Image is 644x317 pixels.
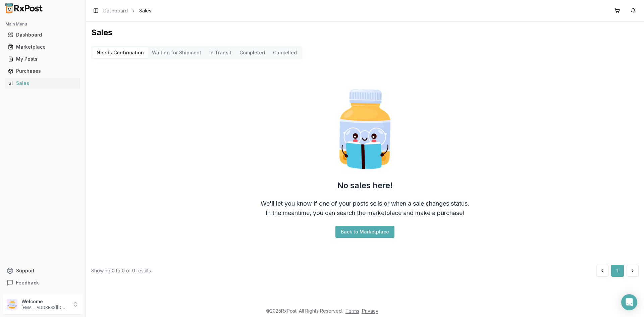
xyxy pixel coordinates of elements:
a: My Posts [5,53,80,65]
img: RxPost Logo [3,3,46,13]
h2: No sales here! [337,180,393,191]
h2: Main Menu [5,21,80,27]
a: Privacy [362,308,378,314]
a: Terms [345,308,359,314]
button: Cancelled [269,47,301,58]
a: Marketplace [5,41,80,53]
div: We'll let you know if one of your posts sells or when a sale changes status. [261,199,469,208]
button: In Transit [205,47,235,58]
button: Waiting for Shipment [148,47,205,58]
button: 1 [611,265,624,277]
button: Support [3,265,83,277]
div: Dashboard [8,32,77,38]
button: Sales [3,78,83,89]
a: Sales [5,77,80,89]
p: [EMAIL_ADDRESS][DOMAIN_NAME] [21,305,68,310]
span: Feedback [16,279,39,286]
button: Needs Confirmation [93,47,148,58]
nav: breadcrumb [103,7,151,14]
button: Completed [235,47,269,58]
img: User avatar [7,299,17,310]
div: Showing 0 to 0 of 0 results [91,267,151,274]
div: My Posts [8,56,77,62]
div: Purchases [8,68,77,74]
h1: Sales [91,27,639,38]
button: Purchases [3,66,83,76]
div: In the meantime, you can search the marketplace and make a purchase! [266,208,464,218]
span: Sales [139,7,151,14]
a: Dashboard [103,7,128,14]
div: Sales [8,80,77,87]
img: Smart Pill Bottle [322,86,408,172]
div: Marketplace [8,44,77,50]
a: Dashboard [5,29,80,41]
button: Feedback [3,277,83,289]
div: Open Intercom Messenger [621,294,637,310]
p: Welcome [21,298,68,305]
button: Marketplace [3,42,83,52]
a: Purchases [5,65,80,77]
button: Dashboard [3,30,83,40]
button: My Posts [3,54,83,64]
button: Back to Marketplace [335,226,394,238]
